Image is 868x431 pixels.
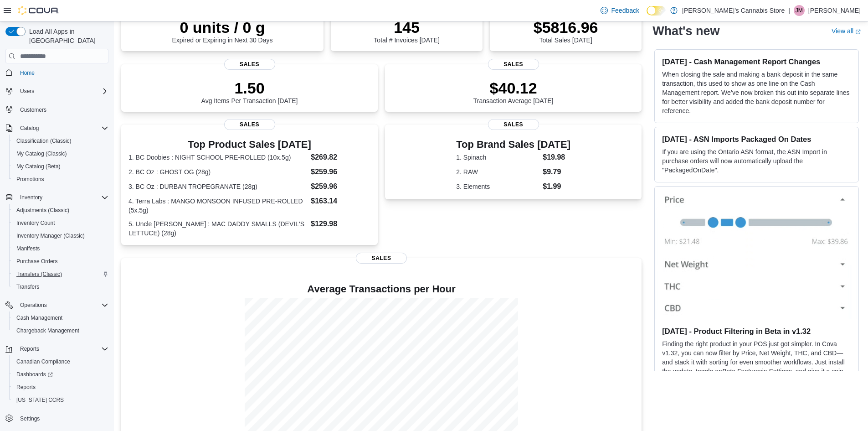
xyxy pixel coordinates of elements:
span: My Catalog (Classic) [13,148,108,159]
span: Dashboards [16,371,53,378]
span: Chargeback Management [13,325,108,336]
button: Classification (Classic) [9,135,112,147]
span: Transfers [16,283,39,291]
a: Chargeback Management [13,325,83,336]
span: Sales [488,59,539,70]
span: Dashboards [13,369,108,380]
dd: $129.98 [311,218,370,229]
span: Purchase Orders [16,258,58,265]
a: Transfers (Classic) [13,269,66,280]
div: James McKenna [794,5,805,16]
p: [PERSON_NAME]'s Cannabis Store [682,5,785,16]
span: Promotions [13,174,108,185]
span: Promotions [16,176,44,183]
span: Purchase Orders [13,256,108,267]
span: My Catalog (Beta) [13,161,108,172]
p: $40.12 [473,79,554,97]
a: Dashboards [9,368,112,381]
button: Transfers [9,280,112,293]
a: Inventory Count [13,218,59,228]
button: Promotions [9,173,112,186]
p: When closing the safe and making a bank deposit in the same transaction, this used to show as one... [662,70,851,115]
p: | [788,5,790,16]
span: Adjustments (Classic) [16,207,69,214]
p: If you are using the Ontario ASN format, the ASN Import in purchase orders will now automatically... [662,147,851,175]
dd: $163.14 [311,196,370,207]
span: Home [16,67,108,78]
span: Operations [20,301,47,309]
span: Catalog [16,123,108,134]
a: Canadian Compliance [13,356,74,367]
h2: What's new [652,24,719,38]
span: Inventory Count [13,218,108,228]
button: Inventory [2,191,112,204]
p: 145 [374,18,439,36]
dd: $259.96 [311,181,370,192]
a: Reports [13,382,39,393]
span: Sales [488,119,539,130]
button: Chargeback Management [9,324,112,337]
h3: Top Brand Sales [DATE] [456,139,570,150]
button: Cash Management [9,312,112,324]
a: [US_STATE] CCRS [13,395,67,405]
span: Cash Management [13,312,108,323]
dt: 3. BC Oz : DURBAN TROPEGRANATE (28g) [128,182,307,191]
input: Dark Mode [647,6,666,16]
p: Finding the right product in your POS just got simpler. In Cova v1.32, you can now filter by Pric... [662,339,851,384]
img: Cova [18,6,59,15]
span: Customers [16,104,108,115]
div: Total Sales [DATE] [534,18,598,44]
div: Expired or Expiring in Next 30 Days [172,18,273,44]
span: Chargeback Management [16,327,79,334]
dt: 1. Spinach [456,153,539,162]
span: Reports [20,345,39,353]
span: Inventory [20,194,42,201]
a: Purchase Orders [13,256,62,267]
a: Customers [16,104,50,115]
div: Avg Items Per Transaction [DATE] [201,79,298,104]
a: View allExternal link [832,27,861,35]
button: My Catalog (Beta) [9,160,112,173]
span: Users [20,88,34,95]
span: Reports [16,384,36,391]
a: Manifests [13,243,43,254]
span: Load All Apps in [GEOGRAPHIC_DATA] [26,27,108,45]
span: Transfers (Classic) [13,269,108,280]
span: Manifests [16,245,40,252]
span: Canadian Compliance [16,358,70,365]
p: 0 units / 0 g [172,18,273,36]
span: Home [20,69,35,77]
dt: 3. Elements [456,182,539,191]
span: Classification (Classic) [13,135,108,146]
dd: $1.99 [543,181,570,192]
button: Operations [16,300,51,311]
dt: 1. BC Doobies : NIGHT SCHOOL PRE-ROLLED (10x.5g) [128,153,307,162]
span: Sales [356,253,407,264]
button: Users [2,85,112,98]
a: My Catalog (Classic) [13,148,71,159]
span: [US_STATE] CCRS [16,396,64,404]
dd: $9.79 [543,166,570,177]
button: Purchase Orders [9,255,112,268]
a: My Catalog (Beta) [13,161,64,172]
dt: 2. BC Oz : GHOST OG (28g) [128,167,307,177]
dt: 4. Terra Labs : MANGO MONSOON INFUSED PRE-ROLLED (5x.5g) [128,197,307,215]
button: Catalog [16,123,42,134]
span: Transfers [13,281,108,292]
span: Operations [16,300,108,311]
button: My Catalog (Classic) [9,147,112,160]
h3: [DATE] - Product Filtering in Beta in v1.32 [662,326,851,335]
dd: $259.96 [311,166,370,177]
span: Inventory Manager (Classic) [13,230,108,241]
button: Reports [2,343,112,355]
svg: External link [855,29,861,34]
p: $5816.96 [534,18,598,36]
span: Users [16,86,108,97]
span: Transfers (Classic) [16,270,62,278]
button: Reports [16,343,43,354]
em: Beta Features [722,367,762,374]
div: Total # Invoices [DATE] [374,18,439,44]
a: Inventory Manager (Classic) [13,230,88,241]
h3: [DATE] - ASN Imports Packaged On Dates [662,135,851,144]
